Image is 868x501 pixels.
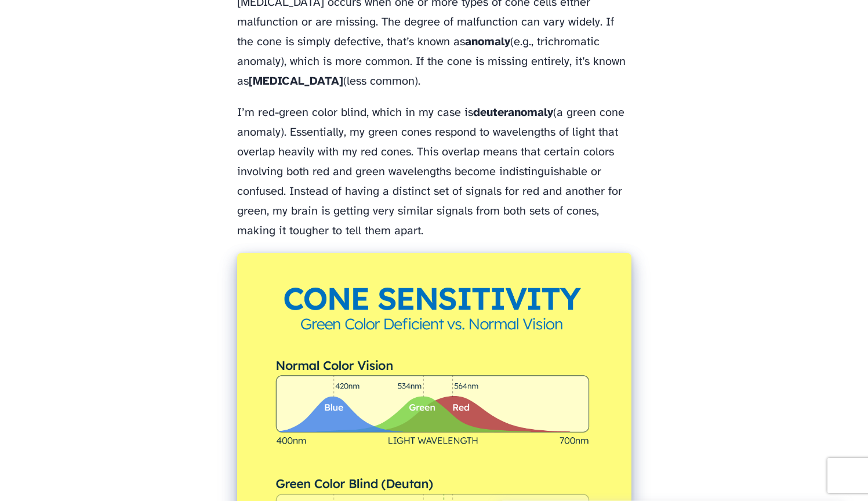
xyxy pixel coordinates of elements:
[249,75,343,88] strong: [MEDICAL_DATA]
[237,103,631,241] p: I’m red-green color blind, which in my case is (a green cone anomaly). Essentially, my green cone...
[473,107,553,119] strong: deuteranomaly
[465,36,510,48] strong: anomaly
